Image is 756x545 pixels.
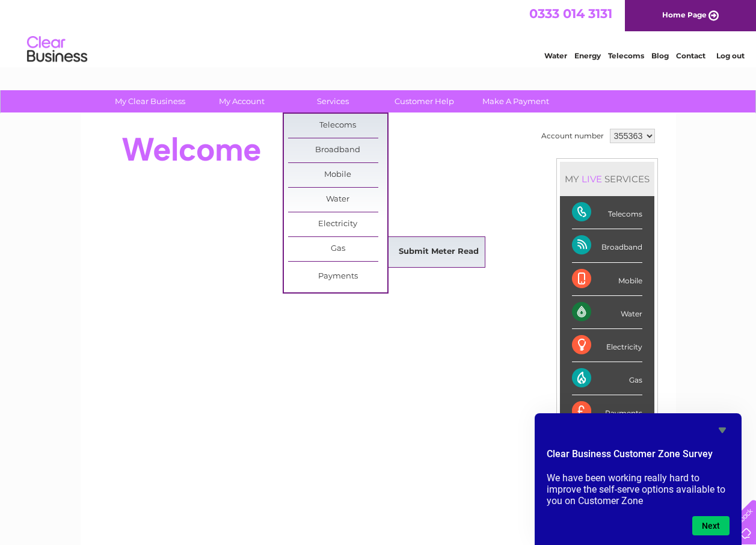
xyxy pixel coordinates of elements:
img: logo.png [26,31,88,68]
div: Mobile [572,263,642,296]
a: Payments [288,265,387,289]
a: Blog [651,51,669,60]
a: Log out [716,51,745,60]
button: Hide survey [715,423,730,437]
a: Telecoms [288,114,387,138]
a: Telecoms [608,51,644,60]
h2: Clear Business Customer Zone Survey [547,447,730,467]
div: Clear Business Customer Zone Survey [547,423,730,535]
div: MY SERVICES [560,162,654,196]
div: Broadband [572,229,642,262]
div: Gas [572,362,642,395]
a: My Clear Business [100,90,200,112]
div: Payments [572,395,642,428]
a: Contact [676,51,705,60]
a: Submit Meter Read [389,240,488,264]
a: Mobile [288,163,387,187]
div: Water [572,296,642,329]
a: Energy [574,51,601,60]
a: Water [544,51,567,60]
a: Water [288,188,387,212]
a: My Account [192,90,291,112]
a: Services [283,90,383,112]
a: Broadband [288,138,387,162]
p: We have been working really hard to improve the self-serve options available to you on Customer Zone [547,472,730,507]
a: 0333 014 3131 [529,6,612,21]
div: Telecoms [572,196,642,229]
div: LIVE [579,173,604,185]
a: Electricity [288,212,387,236]
a: Make A Payment [466,90,565,112]
div: Clear Business is a trading name of Verastar Limited (registered in [GEOGRAPHIC_DATA] No. 3667643... [94,7,663,58]
button: Next question [692,516,730,535]
td: Account number [538,126,607,146]
a: Gas [288,237,387,261]
div: Electricity [572,329,642,362]
a: Customer Help [375,90,474,112]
